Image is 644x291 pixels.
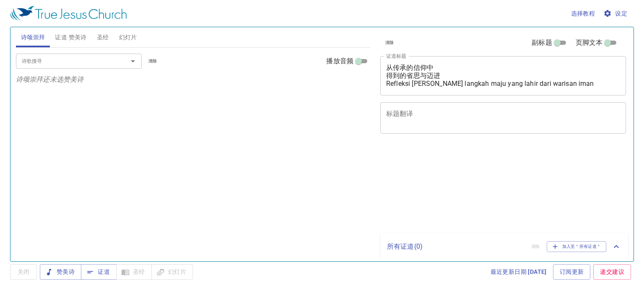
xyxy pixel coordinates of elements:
span: 页脚文本 [576,38,603,48]
span: 设定 [605,8,627,19]
img: True Jesus Church [10,6,127,21]
span: 幻灯片 [119,32,137,43]
button: 选择教程 [568,6,599,21]
button: 清除 [380,38,399,48]
span: 播放音频 [326,56,353,66]
span: 递交建议 [600,267,624,277]
span: 清除 [148,57,157,65]
button: Open [127,55,139,67]
span: 最近更新日期 [DATE] [491,267,547,277]
span: 副标题 [532,38,552,48]
span: 选择教程 [571,8,595,19]
span: 圣经 [97,32,109,43]
a: 最近更新日期 [DATE] [487,264,550,280]
a: 递交建议 [593,264,631,280]
p: 所有证道 ( 0 ) [387,242,525,252]
button: 赞美诗 [40,264,81,280]
button: 设定 [602,6,631,21]
div: 所有证道(0)清除加入至＂所有证道＂ [380,233,628,260]
button: 加入至＂所有证道＂ [547,241,607,252]
span: 证道 赞美诗 [55,32,86,43]
span: 清除 [385,39,394,46]
textarea: 从传承的信仰中 得到的省思与迈进 Refleksi [PERSON_NAME] langkah maju yang lahir dari warisan iman [386,64,620,88]
button: 清除 [143,56,162,66]
span: 赞美诗 [47,267,75,277]
button: 证道 [81,264,117,280]
span: 加入至＂所有证道＂ [552,243,601,250]
iframe: from-child [377,142,578,230]
span: 证道 [88,267,110,277]
span: 订阅更新 [560,267,584,277]
i: 诗颂崇拜还未选赞美诗 [16,75,84,83]
span: 诗颂崇拜 [21,32,45,43]
a: 订阅更新 [553,264,591,280]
